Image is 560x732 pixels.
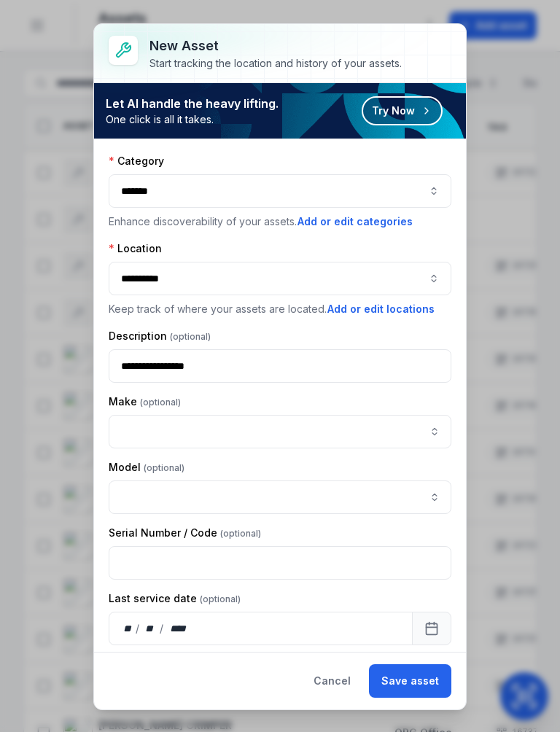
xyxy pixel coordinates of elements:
label: Category [109,154,164,168]
label: Location [109,241,162,256]
label: Make [109,394,181,409]
label: Last service date [109,591,241,606]
button: Try Now [362,96,443,125]
div: day, [121,621,136,636]
label: Model [109,460,184,475]
button: Add or edit locations [327,301,435,317]
button: Calendar [412,612,451,645]
button: Add or edit categories [297,214,413,230]
button: Cancel [301,664,363,698]
p: Enhance discoverability of your assets. [109,214,451,230]
label: Serial Number / Code [109,526,261,540]
button: Save asset [369,664,451,698]
div: / [160,621,165,636]
div: year, [165,621,192,636]
input: asset-add:cf[e16105a2-3d70-4395-a768-d2c1018603bd]-label [109,415,451,448]
div: Start tracking the location and history of your assets. [149,56,402,71]
strong: Let AI handle the heavy lifting. [106,95,279,112]
h3: New asset [149,36,402,56]
p: Keep track of where your assets are located. [109,301,451,317]
div: / [136,621,141,636]
label: Description [109,329,211,343]
div: month, [141,621,160,636]
input: asset-add:cf[1c641ac5-b4f5-4d2f-8437-8310174a4cbc]-label [109,480,451,514]
span: One click is all it takes. [106,112,279,127]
